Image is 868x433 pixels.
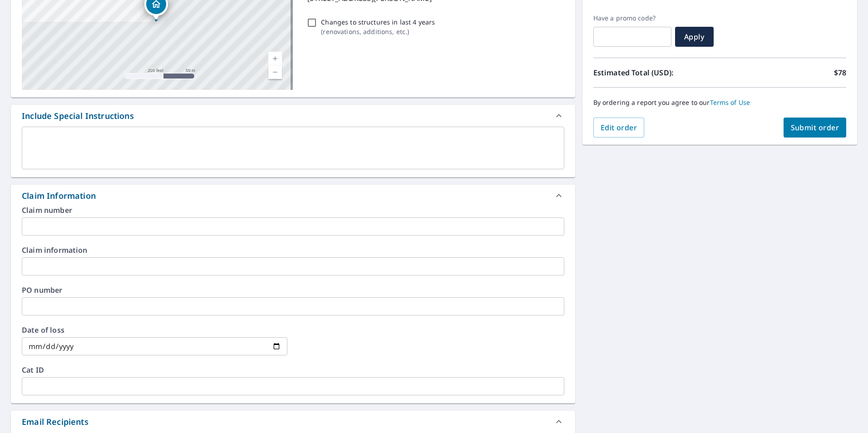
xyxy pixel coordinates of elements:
div: Email Recipients [11,411,575,433]
a: Current Level 17, Zoom Out [268,65,282,79]
label: Date of loss [22,326,287,334]
div: Include Special Instructions [11,105,575,127]
label: PO number [22,286,564,294]
p: ( renovations, additions, etc. ) [321,27,435,36]
div: Include Special Instructions [22,110,134,122]
p: Estimated Total (USD): [593,67,720,78]
div: Claim Information [11,185,575,207]
label: Have a promo code? [593,14,671,22]
span: Apply [682,32,706,42]
p: Changes to structures in last 4 years [321,17,435,27]
p: By ordering a report you agree to our [593,98,846,107]
div: Claim Information [22,190,96,202]
span: Submit order [791,123,839,133]
button: Apply [675,27,714,47]
button: Submit order [784,118,847,138]
span: Edit order [601,123,637,133]
div: Email Recipients [22,416,89,428]
button: Edit order [593,118,645,138]
a: Current Level 17, Zoom In [268,52,282,65]
label: Cat ID [22,366,564,374]
a: Terms of Use [710,98,750,107]
p: $78 [834,67,846,78]
label: Claim information [22,246,564,254]
label: Claim number [22,207,564,214]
